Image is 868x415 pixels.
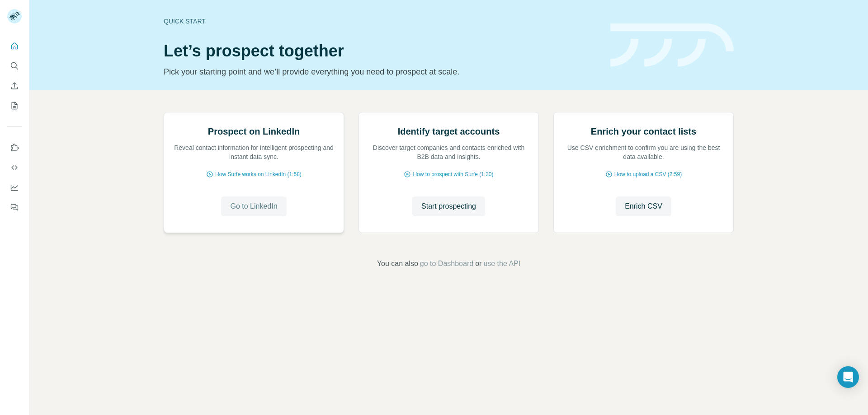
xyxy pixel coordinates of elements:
button: Enrich CSV [7,78,22,94]
button: Enrich CSV [616,196,671,216]
button: go to Dashboard [420,258,473,269]
h2: Identify target accounts [398,125,500,138]
button: Quick start [7,38,22,54]
button: Use Surfe on LinkedIn [7,140,22,156]
button: Search [7,58,22,74]
span: Enrich CSV [625,201,662,212]
span: or [475,258,481,269]
div: Open Intercom Messenger [837,366,859,388]
p: Use CSV enrichment to confirm you are using the best data available. [563,143,724,161]
h2: Enrich your contact lists [591,125,696,138]
button: Dashboard [7,179,22,196]
button: My lists [7,98,22,114]
p: Pick your starting point and we’ll provide everything you need to prospect at scale. [164,65,599,78]
span: How to upload a CSV (2:59) [614,170,682,178]
span: How to prospect with Surfe (1:30) [413,170,493,178]
span: Go to LinkedIn [230,201,277,212]
button: Go to LinkedIn [221,196,286,216]
img: banner [610,23,734,67]
span: You can also [377,258,418,269]
div: Quick start [164,17,599,26]
span: Start prospecting [421,201,476,212]
button: use the API [483,258,520,269]
h1: Let’s prospect together [164,42,599,60]
button: Start prospecting [412,196,485,216]
span: How Surfe works on LinkedIn (1:58) [215,170,302,178]
button: Feedback [7,199,22,215]
p: Reveal contact information for intelligent prospecting and instant data sync. [173,143,335,161]
h2: Prospect on LinkedIn [208,125,300,138]
button: Use Surfe API [7,159,22,176]
p: Discover target companies and contacts enriched with B2B data and insights. [368,143,529,161]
